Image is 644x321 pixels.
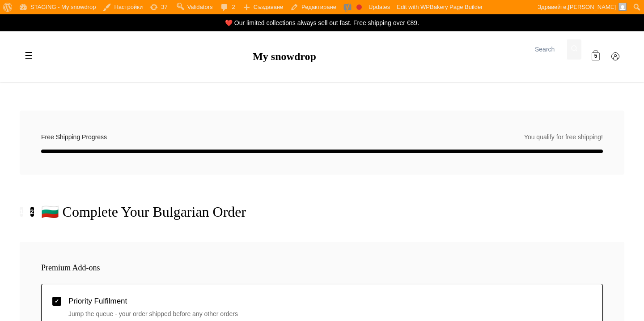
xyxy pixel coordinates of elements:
div: Priority Fulfilment [68,295,592,307]
div: 2 [30,207,34,217]
h3: Premium Add-ons [41,263,603,273]
a: 5 [587,48,605,66]
a: My snowdrop [253,51,316,62]
input: Search [531,39,567,60]
div: 1 [20,207,23,217]
label: Toggle mobile menu [20,47,38,65]
div: Focus keyphrase not set [356,4,362,10]
div: Jump the queue - your order shipped before any other orders [68,309,592,319]
span: [PERSON_NAME] [568,4,616,10]
span: You qualify for free shipping! [524,132,603,142]
span: ✓ [55,299,59,304]
h1: 🇧🇬 Complete Your Bulgarian Order [41,203,246,220]
span: Free Shipping Progress [41,132,107,142]
span: 5 [594,52,597,61]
